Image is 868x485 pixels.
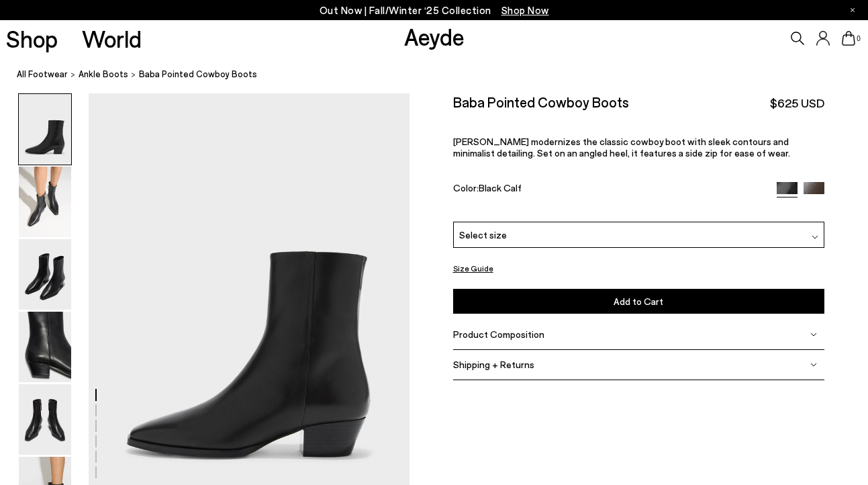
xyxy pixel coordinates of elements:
[17,56,868,93] nav: breadcrumb
[810,331,817,338] img: svg%3E
[855,35,862,42] span: 0
[139,67,257,81] span: Baba Pointed Cowboy Boots
[19,312,71,382] img: Baba Pointed Cowboy Boots - Image 4
[459,228,507,242] span: Select size
[453,93,629,110] h2: Baba Pointed Cowboy Boots
[453,136,825,159] p: [PERSON_NAME] modernizes the classic cowboy boot with sleek contours and minimalist detailing. Se...
[812,234,818,240] img: svg%3E
[614,296,663,307] span: Add to Cart
[19,239,71,310] img: Baba Pointed Cowboy Boots - Image 3
[453,359,534,370] span: Shipping + Returns
[6,27,58,50] a: Shop
[479,182,522,193] span: Black Calf
[19,94,71,165] img: Baba Pointed Cowboy Boots - Image 1
[453,260,493,277] button: Size Guide
[17,67,68,81] a: All Footwear
[79,69,128,79] span: ankle boots
[501,4,549,16] span: Navigate to /collections/new-in
[79,67,128,81] a: ankle boots
[770,95,824,112] span: $625 USD
[842,31,855,46] a: 0
[453,182,765,197] div: Color:
[320,2,549,19] p: Out Now | Fall/Winter ‘25 Collection
[453,328,544,340] span: Product Composition
[19,384,71,455] img: Baba Pointed Cowboy Boots - Image 5
[82,27,142,50] a: World
[810,361,817,368] img: svg%3E
[453,289,825,314] button: Add to Cart
[19,167,71,237] img: Baba Pointed Cowboy Boots - Image 2
[404,22,465,50] a: Aeyde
